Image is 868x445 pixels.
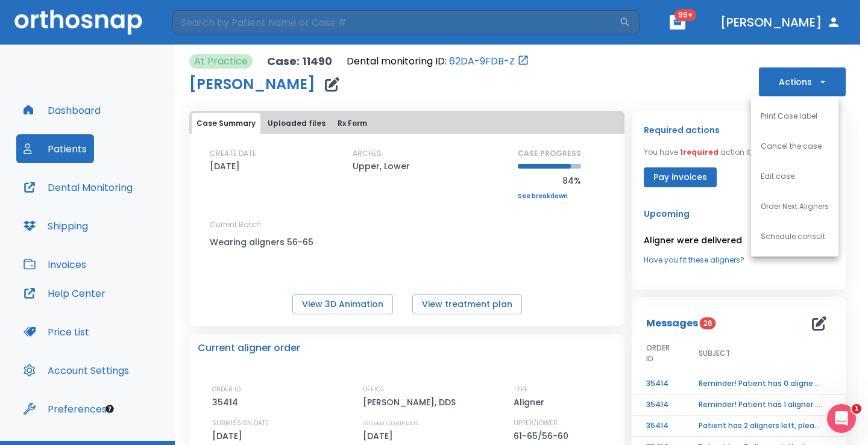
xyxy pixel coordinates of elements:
p: Order Next Aligners [761,201,829,212]
p: Edit case [761,171,794,182]
p: Cancel the case [761,141,822,152]
p: Print Case label [761,111,817,122]
iframe: Intercom live chat [827,404,856,433]
p: Schedule consult [761,231,825,242]
span: 1 [852,404,861,414]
